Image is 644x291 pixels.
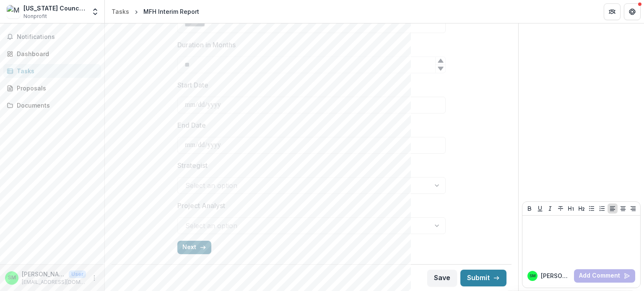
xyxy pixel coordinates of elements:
[604,3,621,20] button: Partners
[530,274,536,278] div: Stacy Morse
[17,84,94,93] div: Proposals
[7,5,20,18] img: Missouri Council On Aging
[3,47,101,61] a: Dashboard
[143,7,199,16] div: MFH Interim Report
[177,40,236,50] p: Duration in Months
[597,203,607,214] button: Ordered List
[17,33,98,41] span: Notifications
[556,203,566,214] button: Strike
[541,271,571,280] p: [PERSON_NAME]
[69,270,86,278] p: User
[587,203,597,214] button: Bullet List
[574,269,635,283] button: Add Comment
[108,5,132,18] a: Tasks
[618,203,628,214] button: Align Center
[427,270,457,286] button: Save
[17,49,94,58] div: Dashboard
[17,67,94,75] div: Tasks
[535,203,545,214] button: Underline
[23,4,86,13] div: [US_STATE] Council On Aging
[624,3,641,20] button: Get Help
[545,203,555,214] button: Italicize
[22,278,86,286] p: [EMAIL_ADDRESS][DOMAIN_NAME]
[460,270,506,286] button: Submit
[22,270,65,278] p: [PERSON_NAME]
[177,80,208,90] p: Start Date
[177,241,211,254] button: Next
[177,201,225,211] p: Project Analyst
[628,203,638,214] button: Align Right
[112,7,129,16] div: Tasks
[177,120,206,130] p: End Date
[23,13,47,20] span: Nonprofit
[608,203,618,214] button: Align Left
[525,203,535,214] button: Bold
[8,275,16,281] div: Stacy Morse
[89,273,99,283] button: More
[3,64,101,78] a: Tasks
[3,81,101,95] a: Proposals
[3,30,101,44] button: Notifications
[17,101,94,110] div: Documents
[566,203,576,214] button: Heading 1
[177,160,208,170] p: Strategist
[108,5,203,18] nav: breadcrumb
[89,3,101,20] button: Open entity switcher
[3,98,101,112] a: Documents
[576,203,587,214] button: Heading 2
